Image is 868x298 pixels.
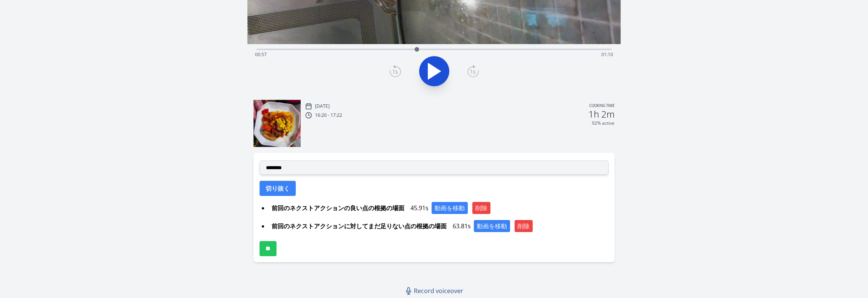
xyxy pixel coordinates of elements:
button: 動画を移動 [474,220,510,232]
p: [DATE] [315,103,330,109]
div: 63.81s [269,220,608,232]
span: 00:57 [255,51,267,58]
button: 動画を移動 [432,202,468,214]
span: 前回のネクストアクションに対してまだ足りない点の根拠の場面 [269,220,450,232]
button: 削除 [515,220,533,232]
p: 92% active [592,120,615,126]
span: Record voiceover [414,286,463,295]
p: Cooking time [589,103,615,110]
button: 削除 [472,202,490,214]
div: 45.91s [269,202,608,214]
p: 16:20 - 17:22 [315,112,342,118]
span: 前回のネクストアクションの良い点の根拠の場面 [269,202,407,214]
button: 切り抜く [260,181,296,196]
span: 01:10 [601,51,613,58]
img: 250905072102_thumb.jpeg [253,100,301,147]
h2: 1h 2m [588,110,615,119]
